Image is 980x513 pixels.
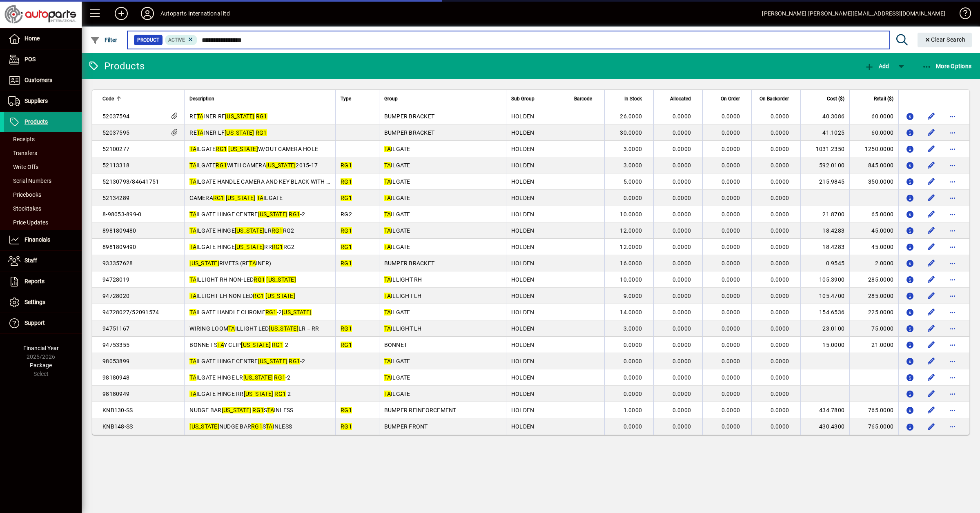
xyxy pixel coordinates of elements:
em: TA [249,260,256,266]
span: ILGATE HINGE LR RG2 [189,227,294,234]
span: CAMERA ILGATE [189,195,283,201]
span: 52037594 [102,113,129,120]
span: 0.0000 [673,309,691,315]
div: Sub Group [511,94,564,103]
span: HOLDEN [511,244,535,250]
span: Retail ($) [874,94,893,103]
td: 45.0000 [849,222,898,239]
td: 2.0000 [849,255,898,271]
button: More options [946,387,959,400]
button: Edit [925,159,938,172]
span: Suppliers [24,98,48,104]
span: BUMPER BRACKET [384,113,435,120]
button: More options [946,159,959,172]
button: Edit [925,142,938,155]
span: Group [384,94,398,103]
button: Edit [925,208,938,221]
em: RG1 [272,227,283,234]
em: TA [189,178,196,185]
span: ILGATE WITH CAMERA 2015-17 [189,162,318,169]
span: 52113318 [102,162,129,169]
em: RG1 [341,178,352,185]
span: 0.0000 [673,162,691,169]
span: HOLDEN [511,162,535,169]
span: Financials [24,236,50,243]
span: 0.0000 [673,178,691,185]
em: TA [384,293,391,299]
em: [US_STATE] [225,113,255,120]
span: ILLIGHT LH [384,293,422,299]
span: 0.0000 [771,162,789,169]
span: Reports [24,278,45,284]
mat-chip: Activation Status: Active [165,35,198,45]
span: HOLDEN [511,276,535,283]
a: Reports [4,271,82,292]
span: 94728019 [102,276,129,283]
span: ILLIGHT RH [384,276,422,283]
td: 154.6536 [800,304,849,320]
em: RG1 [265,309,277,315]
div: Group [384,94,501,103]
span: 0.0000 [722,113,740,120]
button: More options [946,289,959,302]
td: 60.0000 [849,108,898,124]
span: ILLIGHT RH NON-LED [189,276,296,283]
a: Stocktakes [4,202,82,215]
button: Edit [925,110,938,123]
td: 23.0100 [800,320,849,337]
span: POS [24,56,36,62]
button: More Options [920,59,974,73]
span: Customers [24,77,52,83]
span: 12.0000 [620,244,642,250]
span: 52037595 [102,129,129,136]
em: TA [189,293,196,299]
span: 26.0000 [620,113,642,120]
span: 0.0000 [673,195,691,201]
td: 1031.2350 [800,141,849,157]
button: Edit [925,126,938,139]
span: 0.0000 [673,260,691,266]
span: Add [864,63,889,69]
span: ILLIGHT LH NON LED [189,293,295,299]
em: TA [384,276,391,283]
button: More options [946,404,959,417]
em: RG1 [341,195,352,201]
span: 0.0000 [771,293,789,299]
button: More options [946,355,959,368]
em: [US_STATE] [235,244,265,250]
button: Clear [918,33,972,47]
div: Type [341,94,374,103]
td: 18.4283 [800,222,849,239]
div: [PERSON_NAME] [PERSON_NAME][EMAIL_ADDRESS][DOMAIN_NAME] [762,7,945,20]
span: 52130793/84641751 [102,178,159,185]
span: 94728027/52091574 [102,309,159,315]
span: 0.0000 [722,309,740,315]
span: Write Offs [8,164,38,170]
span: ILGATE W/OUT CAMERA HOLE [189,146,318,152]
td: 40.3086 [800,108,849,124]
span: ILGATE HANDLE CAMERA AND KEY BLACK WITH CHROME HANDLE RG2 [189,178,415,185]
button: More options [946,175,959,188]
span: 0.0000 [771,227,789,234]
span: Filter [90,37,118,43]
td: 45.0000 [849,239,898,255]
span: 0.0000 [771,276,789,283]
span: Description [189,94,214,103]
em: TA [197,129,204,136]
em: [US_STATE] [266,162,296,169]
span: 0.0000 [673,211,691,218]
span: More Options [922,63,972,69]
button: More options [946,240,959,253]
span: ILGATE [384,146,410,152]
span: ILGATE [384,162,410,169]
span: 0.0000 [673,293,691,299]
button: More options [946,208,959,221]
em: RG1 [256,129,267,136]
button: More options [946,322,959,335]
em: TA [384,195,391,201]
em: TA [189,211,196,218]
span: Settings [24,299,45,305]
span: 30.0000 [620,129,642,136]
span: Allocated [670,94,691,103]
span: HOLDEN [511,178,535,185]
